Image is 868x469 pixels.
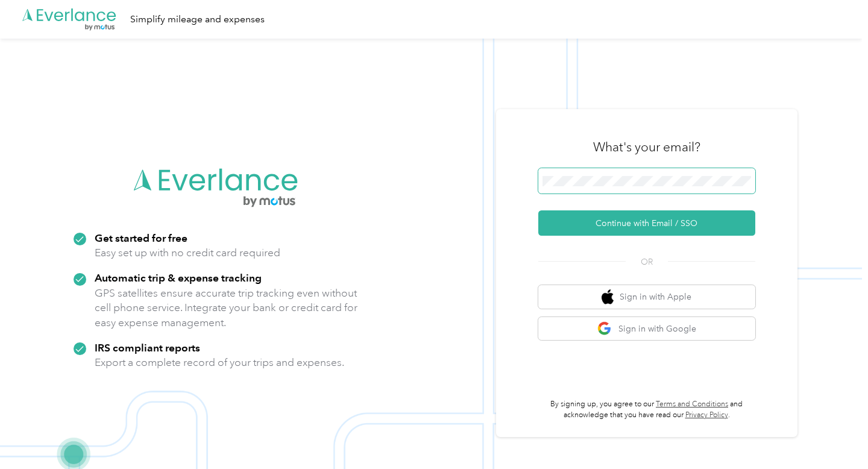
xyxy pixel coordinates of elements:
div: Simplify mileage and expenses [130,12,265,27]
p: Export a complete record of your trips and expenses. [95,355,344,370]
a: Privacy Policy [685,411,728,420]
strong: Automatic trip & expense tracking [95,271,262,284]
strong: Get started for free [95,231,187,244]
strong: IRS compliant reports [95,341,200,354]
img: apple logo [602,289,614,304]
button: google logoSign in with Google [538,317,755,341]
a: Terms and Conditions [656,400,728,409]
button: apple logoSign in with Apple [538,285,755,309]
button: Continue with Email / SSO [538,210,755,236]
p: Easy set up with no credit card required [95,245,280,260]
span: OR [626,256,668,268]
h3: What's your email? [593,139,700,156]
img: google logo [597,321,612,336]
p: GPS satellites ensure accurate trip tracking even without cell phone service. Integrate your bank... [95,286,358,330]
p: By signing up, you agree to our and acknowledge that you have read our . [538,399,755,420]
